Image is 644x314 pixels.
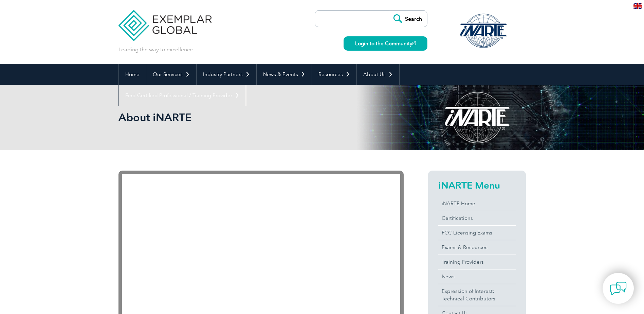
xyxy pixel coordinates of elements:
[118,46,193,53] p: Leading the way to excellence
[438,180,516,191] h2: iNARTE Menu
[344,36,427,51] a: Login to the Community
[438,255,516,269] a: Training Providers
[119,85,246,106] a: Find Certified Professional / Training Provider
[438,269,516,284] a: News
[390,11,427,27] input: Search
[438,240,516,255] a: Exams & Resources
[197,64,256,85] a: Industry Partners
[119,64,146,85] a: Home
[438,284,516,306] a: Expression of Interest:Technical Contributors
[438,226,516,240] a: FCC Licensing Exams
[438,211,516,225] a: Certifications
[610,280,627,297] img: contact-chat.png
[118,112,404,123] h2: About iNARTE
[633,3,642,9] img: en
[257,64,312,85] a: News & Events
[357,64,399,85] a: About Us
[412,41,416,45] img: open_square.png
[146,64,196,85] a: Our Services
[312,64,356,85] a: Resources
[438,196,516,211] a: iNARTE Home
